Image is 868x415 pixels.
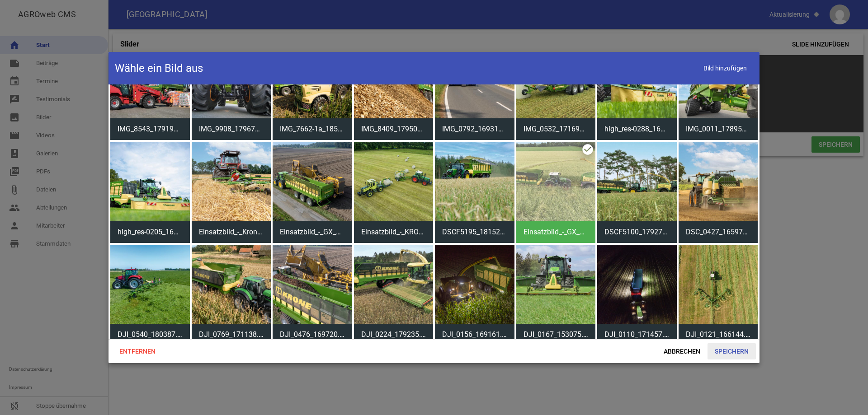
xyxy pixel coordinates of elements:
span: DJI_0540_180387.jpg [110,323,190,346]
span: Einsatzbild_-_GX_Kartoffelernte_169716.jpg [273,220,352,244]
span: DSCF5100_179272.jpg [597,220,677,244]
span: Abbrechen [656,343,708,359]
span: DJI_0769_171138.jpg [192,323,271,346]
span: DSC_0427_165971.jpg [679,220,758,244]
span: Einsatzbild_-_Krone_Swadro_S_420_im_Stroh_181781.jpg [192,220,271,244]
span: Entfernen [112,343,163,359]
span: high_res-0288_168239.jpg [597,117,677,141]
span: Einsatzbild_-_GX_GPS-Ernte_184745.jpg [516,220,596,244]
span: DJI_0156_169161.jpg [435,323,514,346]
span: Bild hinzufügen [697,59,753,77]
span: IMG_8409_179503.jpg [354,117,434,141]
span: DJI_0121_166144.jpg [679,323,758,346]
span: Speichern [708,343,756,359]
span: IMG_0792_169312.jpg [435,117,514,141]
span: DJI_0476_169720.jpg [273,323,352,346]
h4: Wähle ein Bild aus [115,61,203,75]
span: IMG_9908_179674.jpg [192,117,271,141]
span: DSCF5195_181528.jpg [435,220,514,244]
span: high_res-0205_168224.jpg [110,220,190,244]
span: IMG_0011_178951.jpg [679,117,758,141]
span: IMG_8543_179191.jpg [110,117,190,141]
span: IMG_7662-1a_18549.jpg [273,117,352,141]
span: IMG_0532_171690.jpg [516,117,596,141]
span: Einsatzbild_-_KRONE_EasyWrap_150_und_165_T_182080.jpg [354,220,434,244]
span: DJI_0167_153075.jpg [516,323,596,346]
span: DJI_0110_171457.jpg [597,323,677,346]
span: DJI_0224_179235.jpg [354,323,434,346]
